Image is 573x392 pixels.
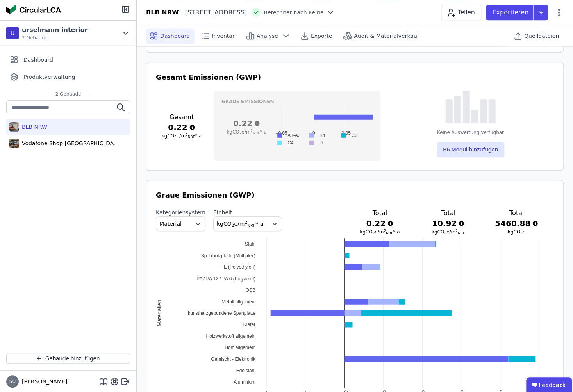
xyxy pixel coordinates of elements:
[264,9,323,16] span: Berechnet nach Keine
[257,32,278,40] span: Analyse
[146,8,179,17] div: BLB NRW
[6,27,19,39] div: U
[156,72,554,83] h3: Gesamt Emissionen (GWP)
[520,231,523,235] sub: 2
[9,121,19,133] img: BLB NRW
[358,208,402,218] h3: Total
[162,133,202,139] span: kgCO e/m * a
[372,231,375,235] sub: 2
[495,218,538,229] h3: 5460.88
[245,220,247,225] sup: 2
[227,129,266,135] span: kgCO e/m * a
[427,208,470,218] h3: Total
[48,91,89,97] span: 2 Gebäude
[23,73,75,81] span: Produktverwaltung
[6,353,130,364] button: Gebäude hinzufügen
[432,229,465,235] span: kgCO e/m
[213,208,282,216] label: Einheit
[311,32,332,40] span: Exporte
[358,218,402,229] h3: 0.22
[458,231,465,235] sub: NRF
[445,91,496,123] img: empty-state
[221,98,373,105] h3: Graue Emissionen
[455,229,458,233] sup: 2
[212,32,235,40] span: Inventar
[384,229,386,233] sup: 2
[441,5,481,20] button: Teilen
[23,56,53,64] span: Dashboard
[386,231,393,235] sub: NRF
[213,216,282,231] button: kgCO2e/m2NRF* a
[253,131,260,135] sub: NRF
[9,379,16,384] span: SU
[156,216,205,231] button: Material
[22,25,88,35] div: urselmann interior
[156,190,554,201] h3: Graue Emissionen (GWP)
[495,208,538,218] h3: Total
[179,8,247,17] div: [STREET_ADDRESS]
[217,221,263,227] span: kgCO e/m * a
[437,129,504,135] div: Keine Auswertung verfügbar
[156,122,207,133] h3: 0.22
[156,112,207,122] h3: Gesamt
[354,32,419,40] span: Audit & Materialverkauf
[508,229,526,235] span: kgCO e
[9,137,19,150] img: Vodafone Shop Nürnberg
[232,223,234,228] sub: 2
[6,5,61,14] img: Concular
[492,8,530,17] p: Exportieren
[437,142,504,157] button: B6 Modul hinzufügen
[360,229,400,235] span: kgCO e/m * a
[239,131,242,135] sub: 2
[19,139,120,147] div: Vodafone Shop [GEOGRAPHIC_DATA]
[159,220,182,228] span: Material
[251,129,253,133] sup: 2
[22,35,88,41] span: 2 Gebäude
[19,123,47,131] div: BLB NRW
[247,223,255,228] sub: NRF
[524,32,559,40] span: Quelldateien
[160,32,190,40] span: Dashboard
[444,231,446,235] sub: 2
[221,118,272,129] h3: 0.22
[19,378,67,385] span: [PERSON_NAME]
[188,135,195,139] sub: NRF
[427,218,470,229] h3: 10.92
[174,135,177,139] sub: 2
[156,208,205,216] label: Kategoriensystem
[186,133,188,137] sup: 2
